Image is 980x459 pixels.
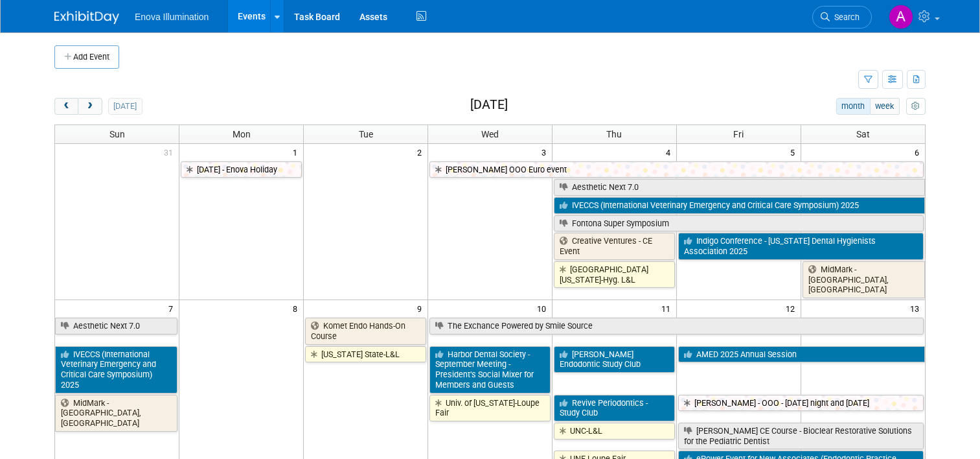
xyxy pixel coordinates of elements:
[606,129,622,139] span: Thu
[554,233,675,259] a: Creative Ventures - CE Event
[733,129,744,139] span: Fri
[181,161,302,178] a: [DATE] - Enova Holiday
[233,129,251,139] span: Mon
[429,395,551,421] a: Univ. of [US_STATE]-Loupe Fair
[108,98,142,115] button: [DATE]
[291,300,303,316] span: 8
[305,318,426,344] a: Komet Endo Hands-On Course
[470,98,508,112] h2: [DATE]
[812,6,872,29] a: Search
[554,423,675,440] a: UNC-L&L
[913,144,925,160] span: 6
[665,144,676,160] span: 4
[78,98,102,115] button: next
[554,395,675,421] a: Revive Periodontics - Study Club
[54,11,119,24] img: ExhibitDay
[784,300,801,316] span: 12
[536,300,552,316] span: 10
[55,395,177,432] a: MidMark - [GEOGRAPHIC_DATA], [GEOGRAPHIC_DATA]
[163,144,179,160] span: 31
[678,346,925,363] a: AMED 2025 Annual Session
[416,300,427,316] span: 9
[54,45,119,69] button: Add Event
[109,129,125,139] span: Sun
[481,129,499,139] span: Wed
[856,129,870,139] span: Sat
[911,102,920,111] i: Personalize Calendar
[554,197,925,214] a: IVECCS (International Veterinary Emergency and Critical Care Symposium) 2025
[906,98,926,115] button: myCustomButton
[55,318,177,335] a: Aesthetic Next 7.0
[889,5,913,29] img: Andrea Miller
[909,300,925,316] span: 13
[554,346,675,373] a: [PERSON_NAME] Endodontic Study Club
[135,12,209,22] span: Enova Illumination
[803,261,925,298] a: MidMark - [GEOGRAPHIC_DATA], [GEOGRAPHIC_DATA]
[870,98,900,115] button: week
[291,144,303,160] span: 1
[678,395,924,412] a: [PERSON_NAME] - OOO - [DATE] night and [DATE]
[554,215,924,232] a: Fontona Super Symposium
[429,346,551,394] a: Harbor Dental Society - September Meeting - President’s Social Mixer for Members and Guests
[167,300,179,316] span: 7
[305,346,426,363] a: [US_STATE] State-L&L
[55,346,177,394] a: IVECCS (International Veterinary Emergency and Critical Care Symposium) 2025
[660,300,676,316] span: 11
[429,318,924,335] a: The Exchance Powered by Smile Source
[554,261,675,288] a: [GEOGRAPHIC_DATA][US_STATE]-Hyg. L&L
[789,144,801,160] span: 5
[678,233,924,259] a: Indigo Conference - [US_STATE] Dental Hygienists Association 2025
[554,179,925,196] a: Aesthetic Next 7.0
[678,423,924,449] a: [PERSON_NAME] CE Course - Bioclear Restorative Solutions for the Pediatric Dentist
[830,12,860,22] span: Search
[836,98,871,115] button: month
[540,144,552,160] span: 3
[54,98,78,115] button: prev
[359,129,373,139] span: Tue
[416,144,427,160] span: 2
[429,161,924,178] a: [PERSON_NAME] OOO Euro event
